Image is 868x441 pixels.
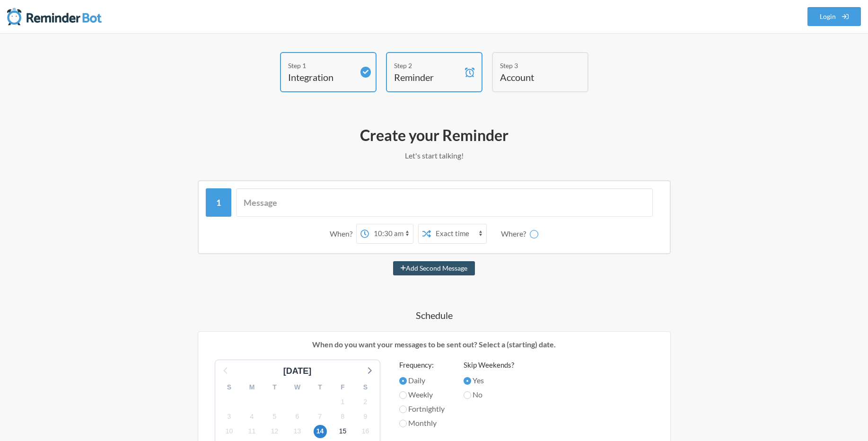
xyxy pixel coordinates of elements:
input: No [464,391,471,399]
span: Thursday, September 4, 2025 [245,410,259,423]
h4: Account [500,71,566,84]
span: Tuesday, September 9, 2025 [359,410,372,423]
span: Friday, September 12, 2025 [268,425,281,438]
h4: Schedule [160,309,709,322]
span: Thursday, September 11, 2025 [245,425,259,438]
div: Step 1 [288,61,354,71]
span: Wednesday, September 10, 2025 [223,425,236,438]
div: T [263,380,286,395]
div: F [332,380,354,395]
input: Yes [464,377,471,385]
p: Let's start talking! [160,150,709,161]
span: Wednesday, September 3, 2025 [223,410,236,423]
label: Daily [399,375,445,386]
label: Yes [464,375,514,386]
span: Monday, September 8, 2025 [336,410,350,423]
h2: Create your Reminder [160,125,709,145]
div: Step 3 [500,61,566,71]
h4: Reminder [394,71,460,84]
a: Login [807,7,861,26]
div: M [241,380,263,395]
input: Fortnightly [399,406,407,413]
label: Monthly [399,417,445,429]
span: Saturday, September 6, 2025 [291,410,304,423]
p: When do you want your messages to be sent out? Select a (starting) date. [205,339,663,350]
span: Tuesday, September 16, 2025 [359,425,372,438]
div: [DATE] [280,365,316,378]
div: When? [330,224,356,244]
span: Sunday, September 14, 2025 [314,425,327,438]
label: Frequency: [399,360,445,370]
div: W [286,380,309,395]
h4: Integration [288,71,354,84]
div: T [309,380,332,395]
label: No [464,389,514,400]
input: Message [236,188,653,217]
span: Sunday, September 7, 2025 [314,410,327,423]
input: Weekly [399,391,407,399]
span: Monday, September 15, 2025 [336,425,350,438]
img: Reminder Bot [7,7,102,26]
span: Saturday, September 13, 2025 [291,425,304,438]
div: S [218,380,241,395]
div: Step 2 [394,61,460,71]
button: Add Second Message [393,261,475,275]
span: Friday, September 5, 2025 [268,410,281,423]
span: Tuesday, September 2, 2025 [359,395,372,408]
label: Weekly [399,389,445,400]
div: S [354,380,377,395]
div: Where? [501,224,530,244]
label: Skip Weekends? [464,360,514,370]
label: Fortnightly [399,403,445,415]
input: Monthly [399,420,407,427]
input: Daily [399,377,407,385]
span: Monday, September 1, 2025 [336,395,350,408]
